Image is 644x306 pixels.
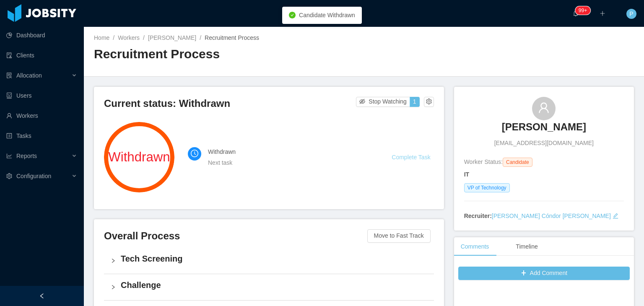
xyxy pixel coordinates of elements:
button: icon: setting [424,97,434,107]
a: icon: robotUsers [6,87,77,104]
a: [PERSON_NAME] [148,34,196,41]
a: Home [94,34,109,41]
a: icon: auditClients [6,47,77,64]
strong: IT [464,171,469,178]
strong: Recruiter: [464,213,492,219]
a: icon: pie-chartDashboard [6,27,77,44]
i: icon: user [538,102,550,114]
i: icon: solution [6,73,12,78]
span: Candidate [503,158,532,167]
div: icon: rightTech Screening [104,248,434,274]
span: / [113,34,114,41]
span: Configuration [16,173,51,179]
span: VP of Technology [464,183,510,192]
button: Move to Fast Track [367,229,431,243]
h3: Current status: Withdrawn [104,97,356,110]
button: 1 [410,97,420,107]
div: icon: rightChallenge [104,274,434,300]
button: icon: plusAdd Comment [458,267,630,280]
i: icon: edit [613,213,618,219]
h2: Recruitment Process [94,46,364,63]
sup: 1732 [575,6,590,15]
span: [EMAIL_ADDRESS][DOMAIN_NAME] [494,139,594,148]
i: icon: right [111,258,116,263]
h4: Challenge [121,279,427,291]
a: [PERSON_NAME] Cóndor [PERSON_NAME] [492,213,611,219]
span: P [629,9,633,19]
div: Next task [208,158,371,167]
h3: Overall Process [104,229,367,243]
span: Worker Status: [464,158,503,165]
a: [PERSON_NAME] [502,120,586,139]
h4: Withdrawn [208,147,371,156]
div: Comments [454,237,496,256]
i: icon: clock-circle [191,150,198,157]
a: icon: profileTasks [6,127,77,144]
i: icon: bell [573,10,579,16]
a: Complete Task [392,154,430,161]
a: Workers [118,34,140,41]
span: Reports [16,153,37,159]
span: Recruitment Process [205,34,259,41]
div: Timeline [509,237,544,256]
span: / [200,34,201,41]
button: icon: eye-invisibleStop Watching [356,97,410,107]
i: icon: right [111,285,116,290]
i: icon: line-chart [6,153,12,159]
h4: Tech Screening [121,253,427,265]
i: icon: check-circle [289,12,296,18]
span: Withdrawn [104,150,174,163]
i: icon: setting [6,173,12,179]
span: Candidate Withdrawn [299,12,355,18]
span: / [143,34,145,41]
a: icon: userWorkers [6,107,77,124]
i: icon: plus [600,10,605,16]
span: Allocation [16,72,42,79]
h3: [PERSON_NAME] [502,120,586,134]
